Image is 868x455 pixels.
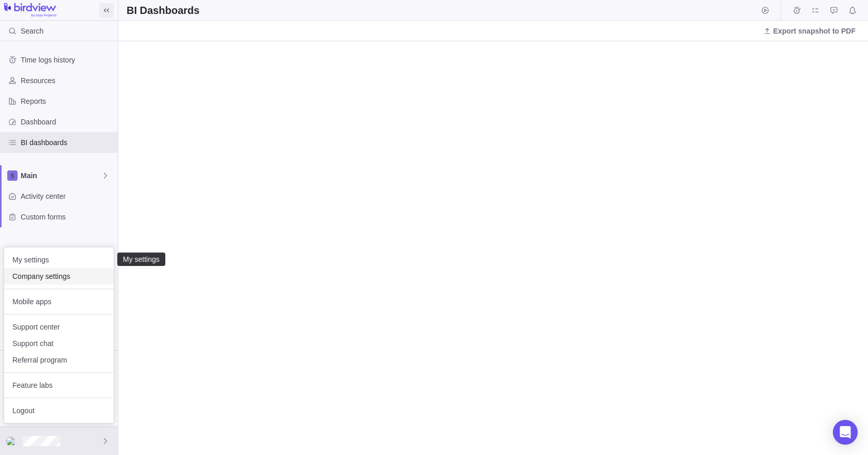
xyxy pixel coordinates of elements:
div: My settings [122,255,161,263]
a: Company settings [4,268,114,285]
a: Logout [4,402,114,419]
span: Support chat [12,338,105,349]
a: Mobile apps [4,293,114,310]
span: Feature labs [12,380,105,390]
a: Support chat [4,335,114,352]
a: Referral program [4,352,114,368]
img: Show [6,437,19,445]
a: Support center [4,319,114,335]
span: Support center [12,322,105,332]
a: My settings [4,252,114,268]
a: Feature labs [4,377,114,394]
span: Mobile apps [12,296,105,307]
span: Logout [12,405,105,416]
span: My settings [12,255,105,265]
span: Referral program [12,355,105,365]
span: Company settings [12,271,105,281]
div: Kasey Lewis [6,435,19,447]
